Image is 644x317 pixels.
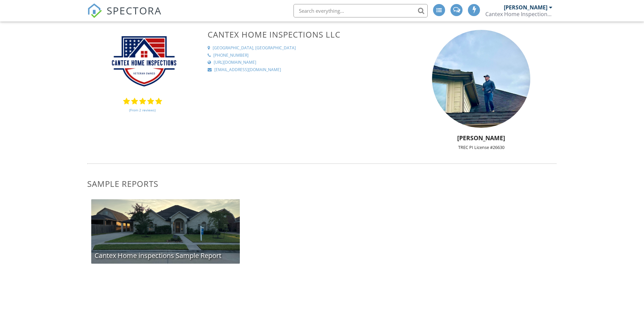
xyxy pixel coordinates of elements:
[432,30,530,128] img: img_1219.jpeg
[87,179,557,188] h3: Sample Reports
[504,4,547,11] div: [PERSON_NAME]
[208,60,397,65] a: [URL][DOMAIN_NAME]
[485,11,552,17] div: Cantex Home Inspections LLC
[213,53,249,58] div: [PHONE_NUMBER]
[208,67,397,73] a: [EMAIL_ADDRESS][DOMAIN_NAME]
[208,53,397,58] a: [PHONE_NUMBER]
[401,135,561,141] h5: [PERSON_NAME]
[214,60,256,65] div: [URL][DOMAIN_NAME]
[401,145,561,150] div: TREC PI License #26630
[208,30,397,39] h3: Cantex Home Inspections LLC
[293,4,428,17] input: Search everything...
[214,67,281,73] div: [EMAIL_ADDRESS][DOMAIN_NAME]
[87,3,102,18] img: The Best Home Inspection Software - Spectora
[92,22,193,102] img: FullLogo_Transparent.gif
[107,3,162,17] span: SPECTORA
[213,45,296,51] div: [GEOGRAPHIC_DATA], [GEOGRAPHIC_DATA]
[129,104,156,116] a: (From 2 reviews)
[87,9,162,23] a: SPECTORA
[87,199,244,264] a: Cantex Home inspections Sample Report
